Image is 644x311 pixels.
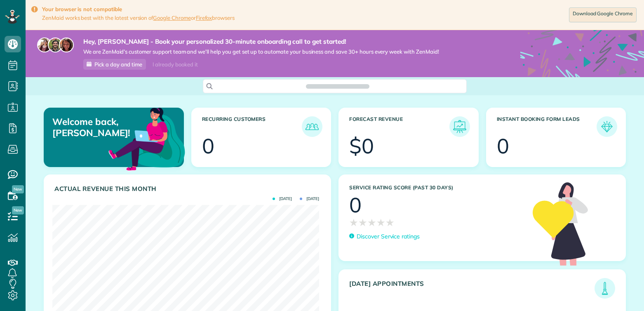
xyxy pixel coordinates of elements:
span: ★ [385,215,395,230]
span: We are ZenMaid’s customer support team and we’ll help you get set up to automate your business an... [83,48,439,55]
img: michelle-19f622bdf1676172e81f8f8fba1fb50e276960ebfe0243fe18214015130c80e4.jpg [59,38,74,52]
h3: Actual Revenue this month [54,185,322,193]
a: Firefox [196,14,212,21]
strong: Your browser is not compatible [42,6,235,13]
div: I already booked it [148,59,202,70]
h3: [DATE] Appointments [349,280,595,299]
img: jorge-587dff0eeaa6aab1f244e6dc62b8924c3b6ad411094392a53c71c6c4a576187d.jpg [48,38,63,52]
span: [DATE] [273,197,292,201]
div: 0 [349,195,362,215]
a: Discover Service ratings [349,232,420,241]
span: Pick a day and time [94,61,142,68]
span: Search ZenMaid… [314,82,361,90]
a: Google Chrome [153,14,191,21]
span: [DATE] [300,197,319,201]
span: ★ [367,215,376,230]
img: dashboard_welcome-42a62b7d889689a78055ac9021e634bf52bae3f8056760290aed330b23ab8690.png [107,98,187,178]
span: New [12,206,24,214]
span: ★ [376,215,385,230]
h3: Instant Booking Form Leads [497,116,597,137]
h3: Service Rating score (past 30 days) [349,185,524,191]
img: maria-72a9807cf96188c08ef61303f053569d2e2a8a1cde33d635c8a3ac13582a053d.jpg [37,38,52,52]
img: icon_form_leads-04211a6a04a5b2264e4ee56bc0799ec3eb69b7e499cbb523a139df1d13a81ae0.png [599,118,615,135]
strong: Hey, [PERSON_NAME] - Book your personalized 30-minute onboarding call to get started! [83,38,439,46]
span: New [12,185,24,193]
div: 0 [202,136,214,156]
span: ★ [358,215,367,230]
div: 0 [497,136,509,156]
a: Download Google Chrome [569,7,637,22]
img: icon_recurring_customers-cf858462ba22bcd05b5a5880d41d6543d210077de5bb9ebc9590e49fd87d84ed.png [304,118,320,135]
a: Pick a day and time [83,59,146,70]
p: Discover Service ratings [357,232,420,241]
h3: Forecast Revenue [349,116,449,137]
span: ★ [349,215,358,230]
img: icon_forecast_revenue-8c13a41c7ed35a8dcfafea3cbb826a0462acb37728057bba2d056411b612bbbe.png [451,118,468,135]
img: icon_todays_appointments-901f7ab196bb0bea1936b74009e4eb5ffbc2d2711fa7634e0d609ed5ef32b18b.png [597,280,613,297]
div: $0 [349,136,374,156]
span: ZenMaid works best with the latest version of or browsers [42,14,235,21]
h3: Recurring Customers [202,116,302,137]
p: Welcome back, [PERSON_NAME]! [52,116,138,138]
